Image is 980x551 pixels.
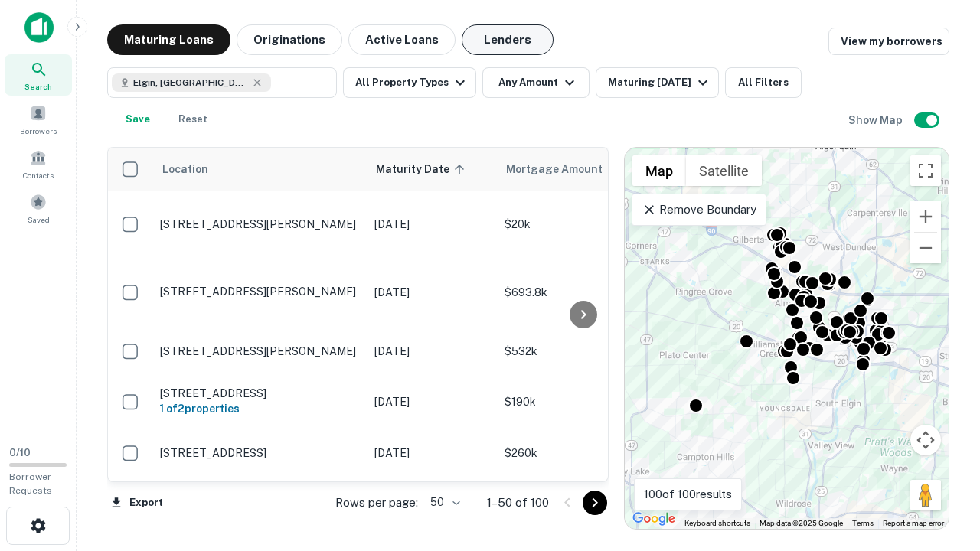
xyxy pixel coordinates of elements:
p: [DATE] [374,216,489,233]
p: $260k [505,445,658,461]
a: View my borrowers [828,28,949,55]
button: All Filters [725,67,802,98]
button: Any Amount [482,67,590,98]
a: Report a map error [883,519,944,527]
span: Search [24,80,52,93]
span: Location [162,160,208,178]
img: capitalize-icon.png [24,12,54,43]
a: Borrowers [5,99,72,140]
p: [DATE] [374,343,489,360]
button: Maturing [DATE] [596,67,719,98]
p: [STREET_ADDRESS] [160,386,359,400]
img: Google [629,509,679,529]
p: [STREET_ADDRESS][PERSON_NAME] [160,344,359,358]
p: Remove Boundary [642,201,756,219]
p: $20k [505,216,658,233]
a: Open this area in Google Maps (opens a new window) [629,509,679,529]
button: Active Loans [348,24,456,55]
div: Maturing [DATE] [608,73,712,92]
a: Contacts [5,143,72,184]
button: All Property Types [343,67,476,98]
button: Reset [168,104,217,135]
h6: 1 of 2 properties [160,400,359,417]
button: Keyboard shortcuts [684,518,750,529]
th: Mortgage Amount [497,148,665,191]
span: Borrowers [20,125,57,137]
span: Contacts [23,169,54,181]
button: Zoom out [910,233,941,263]
p: 100 of 100 results [644,485,732,504]
a: Search [5,54,72,96]
button: Toggle fullscreen view [910,155,941,186]
p: 1–50 of 100 [487,494,549,512]
p: [STREET_ADDRESS][PERSON_NAME] [160,217,359,231]
button: Go to next page [583,491,607,515]
span: Mortgage Amount [506,160,622,178]
button: Lenders [462,24,554,55]
h6: Show Map [848,112,905,129]
button: Export [107,491,167,514]
button: Zoom in [910,201,941,232]
button: Map camera controls [910,425,941,455]
p: $693.8k [505,284,658,301]
button: Maturing Loans [107,24,230,55]
span: Elgin, [GEOGRAPHIC_DATA], [GEOGRAPHIC_DATA] [133,76,248,90]
p: [DATE] [374,445,489,461]
p: [STREET_ADDRESS][PERSON_NAME] [160,285,359,298]
th: Maturity Date [367,148,497,191]
p: [DATE] [374,284,489,301]
span: Maturity Date [376,160,469,178]
a: Terms (opens in new tab) [852,519,874,527]
button: Show satellite imagery [686,155,762,186]
button: Originations [237,24,342,55]
a: Saved [5,187,72,229]
p: [DATE] [374,393,489,410]
button: Save your search to get updates of matches that match your search criteria. [113,104,162,135]
div: 50 [424,491,462,514]
button: Show street map [632,155,686,186]
iframe: Chat Widget [903,429,980,502]
p: $532k [505,343,658,360]
span: Map data ©2025 Google [759,519,843,527]
div: 0 0 [625,148,949,529]
span: Saved [28,214,50,226]
span: Borrower Requests [9,471,52,496]
p: $190k [505,393,658,410]
p: [STREET_ADDRESS] [160,446,359,460]
p: Rows per page: [335,494,418,512]
span: 0 / 10 [9,447,31,458]
th: Location [152,148,367,191]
